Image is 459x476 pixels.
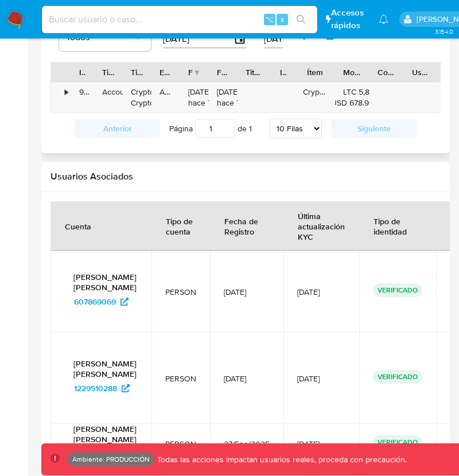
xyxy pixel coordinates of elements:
span: s [281,14,284,25]
p: Ambiente: PRODUCCIÓN [72,457,150,462]
span: Accesos rápidos [331,7,368,31]
span: ⌥ [265,14,274,25]
h2: Usuarios Asociados [50,171,441,182]
p: Todas las acciones impactan usuarios reales, proceda con precaución. [154,454,407,465]
input: Buscar usuario o caso... [42,12,317,27]
span: 3.154.0 [435,27,453,36]
button: search-icon [289,11,313,28]
a: Notificaciones [379,14,388,24]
